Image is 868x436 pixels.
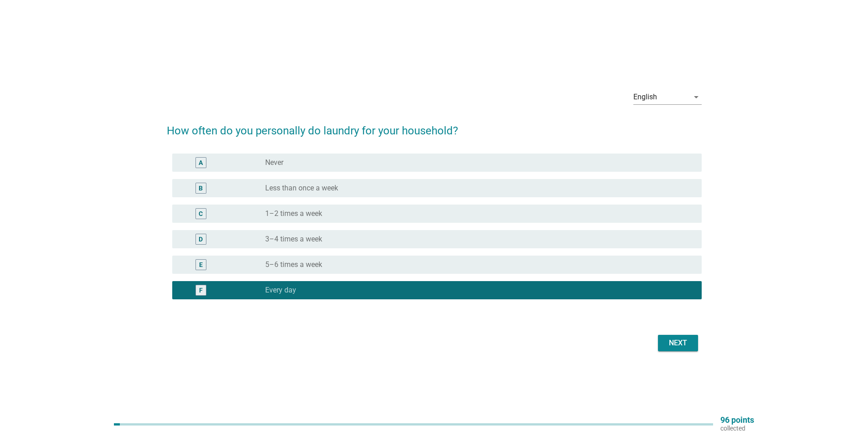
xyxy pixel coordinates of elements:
[199,158,203,167] div: A
[720,424,754,432] p: collected
[199,209,203,218] div: C
[265,158,283,167] label: Never
[265,260,322,269] label: 5–6 times a week
[265,184,338,193] label: Less than once a week
[265,209,322,218] label: 1–2 times a week
[633,93,657,101] div: English
[199,234,203,244] div: D
[691,92,702,103] i: arrow_drop_down
[199,260,203,269] div: E
[665,338,691,349] div: Next
[658,335,698,351] button: Next
[167,113,702,139] h2: How often do you personally do laundry for your household?
[265,286,296,295] label: Every day
[265,235,322,244] label: 3–4 times a week
[199,183,203,193] div: B
[199,285,203,295] div: F
[720,416,754,424] p: 96 points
